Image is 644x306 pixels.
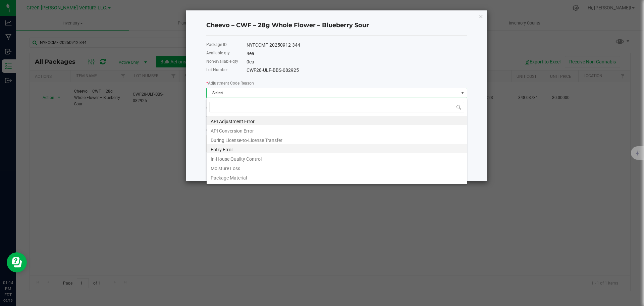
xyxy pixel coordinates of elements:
label: Non-available qty [206,58,238,64]
div: NYFCCMF-20250912-344 [247,42,467,49]
span: Select [207,88,459,98]
label: Available qty [206,50,230,56]
h4: Cheevo – CWF – 28g Whole Flower – Blueberry Sour [206,21,467,30]
div: CWF28-ULF-BBS-082925 [247,67,467,74]
div: 4 [247,50,467,57]
span: ea [249,51,254,56]
span: ea [249,59,254,64]
iframe: Resource center [7,252,27,272]
label: Package ID [206,42,227,48]
div: 0 [247,58,467,65]
label: Adjustment Code Reason [206,80,254,86]
label: Lot Number [206,67,228,73]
